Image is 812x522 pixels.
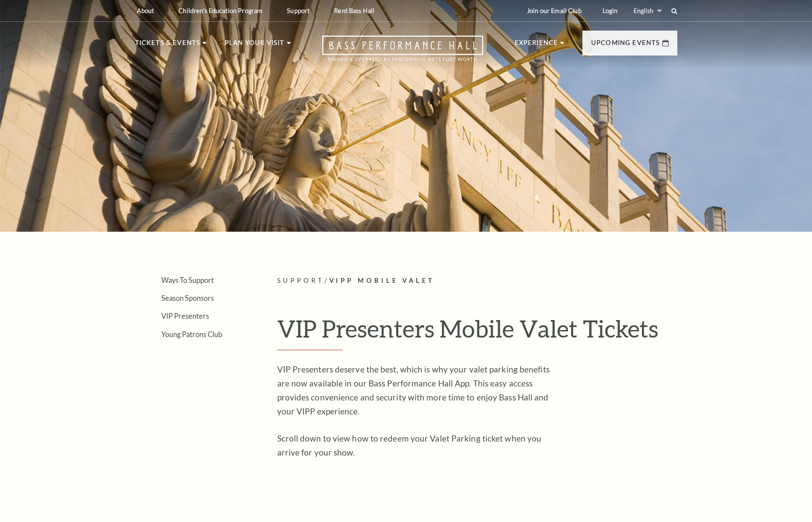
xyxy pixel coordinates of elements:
span: VIPP Mobile Valet [329,277,435,284]
p: Experience [515,38,558,53]
p: VIP Presenters deserve the best, which is why your valet parking benefits are now available in ou... [277,362,561,418]
p: / [277,275,677,286]
p: Upcoming Events [591,38,660,53]
select: Select: [632,7,663,15]
p: Support [287,7,310,14]
p: Scroll down to view how to redeem your Valet Parking ticket when you arrive for your show. [277,432,561,459]
p: Rent Bass Hall [334,7,374,14]
p: About [137,7,154,14]
a: Season Sponsors [161,294,214,302]
a: Ways To Support [161,276,214,284]
p: Plan Your Visit [225,38,285,53]
a: VIP Presenters [161,312,209,320]
p: Children's Education Program [178,7,262,14]
span: Support [277,277,324,284]
h1: VIP Presenters Mobile Valet Tickets [277,314,677,350]
p: Tickets & Events [135,38,201,53]
a: Young Patrons Club [161,330,222,338]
